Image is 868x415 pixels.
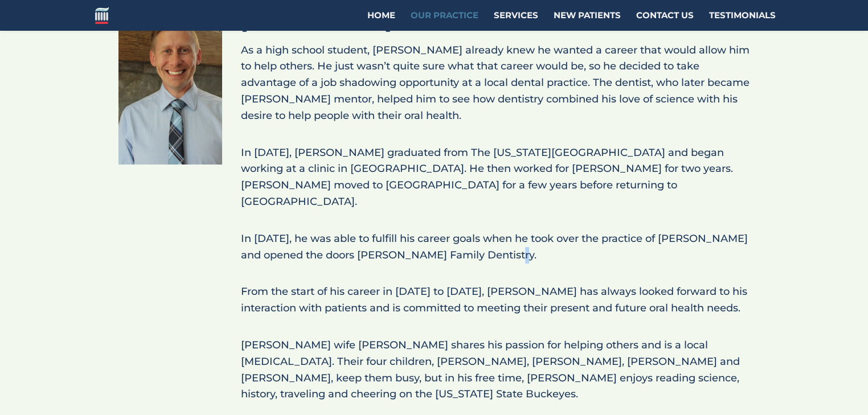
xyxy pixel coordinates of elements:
[411,11,478,31] a: Our Practice
[95,7,109,23] img: Aderman Family Dentistry
[241,12,392,33] span: [PERSON_NAME]
[494,11,538,31] a: Services
[241,231,750,274] p: In [DATE], he was able to fulfill his career goals when he took over the practice of [PERSON_NAME...
[554,11,621,31] a: New Patients
[367,11,395,31] a: Home
[118,9,222,165] img: Dr. Andrew Aderman
[709,11,776,31] a: Testimonials
[241,145,750,220] p: In [DATE], [PERSON_NAME] graduated from The [US_STATE][GEOGRAPHIC_DATA] and began working at a cl...
[241,337,750,402] p: [PERSON_NAME] wife [PERSON_NAME] shares his passion for helping others and is a local [MEDICAL_DA...
[241,42,750,134] p: As a high school student, [PERSON_NAME] already knew he wanted a career that would allow him to h...
[636,11,694,31] a: Contact Us
[241,283,750,327] p: From the start of his career in [DATE] to [DATE], [PERSON_NAME] has always looked forward to his ...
